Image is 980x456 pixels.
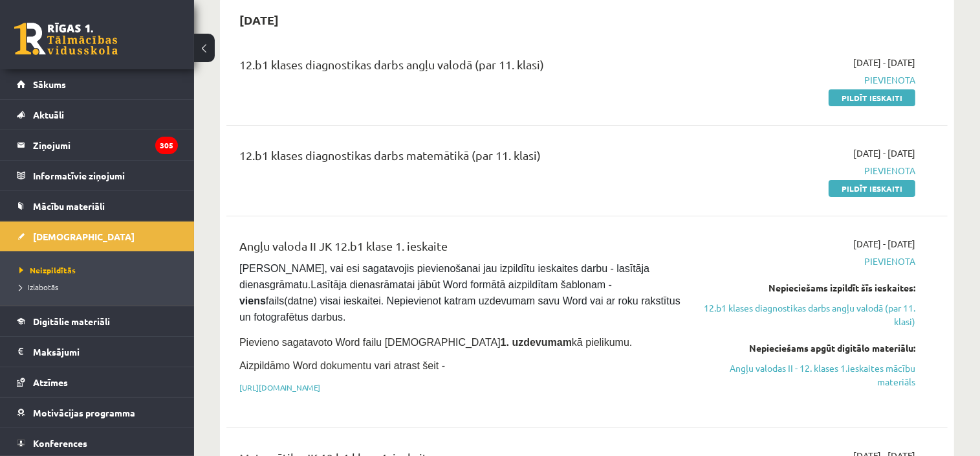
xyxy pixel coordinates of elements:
a: Izlabotās [19,281,181,293]
a: 12.b1 klases diagnostikas darbs angļu valodā (par 11. klasi) [703,301,915,328]
div: Nepieciešams apgūt digitālo materiālu: [703,341,915,355]
i: 305 [155,137,178,154]
span: Konferences [33,437,87,449]
a: [URL][DOMAIN_NAME] [239,382,320,393]
span: [PERSON_NAME], vai esi sagatavojis pievienošanai jau izpildītu ieskaites darbu - lasītāja dienasg... [239,263,683,323]
a: Pildīt ieskaiti [829,180,915,197]
div: 12.b1 klases diagnostikas darbs angļu valodā (par 11. klasi) [239,56,684,80]
a: Neizpildītās [19,264,181,276]
span: Aktuāli [33,109,64,120]
a: Ziņojumi305 [17,130,178,160]
a: Atzīmes [17,367,178,397]
span: Mācību materiāli [33,200,105,212]
span: [DEMOGRAPHIC_DATA] [33,231,135,242]
span: Aizpildāmo Word dokumentu vari atrast šeit - [239,360,445,371]
a: Motivācijas programma [17,398,178,427]
strong: 1. uzdevumam [501,337,572,348]
span: Digitālie materiāli [33,315,110,327]
a: Maksājumi [17,337,178,367]
legend: Informatīvie ziņojumi [33,161,178,190]
span: Motivācijas programma [33,407,135,418]
legend: Maksājumi [33,337,178,367]
span: Pievienota [703,164,915,177]
a: [DEMOGRAPHIC_DATA] [17,222,178,251]
span: Izlabotās [19,282,58,292]
a: Informatīvie ziņojumi [17,161,178,190]
div: Nepieciešams izpildīt šīs ieskaites: [703,281,915,295]
span: [DATE] - [DATE] [853,56,915,69]
a: Aktuāli [17,100,178,130]
h2: [DATE] [226,5,292,35]
span: Atzīmes [33,376,68,388]
span: [DATE] - [DATE] [853,237,915,251]
a: Digitālie materiāli [17,306,178,336]
legend: Ziņojumi [33,130,178,160]
div: 12.b1 klases diagnostikas darbs matemātikā (par 11. klasi) [239,146,684,170]
strong: viens [239,295,266,306]
a: Rīgas 1. Tālmācības vidusskola [14,23,118,55]
span: Pievienota [703,73,915,87]
span: Neizpildītās [19,265,76,275]
a: Pildīt ieskaiti [829,89,915,106]
span: Pievienota [703,255,915,268]
span: [DATE] - [DATE] [853,146,915,160]
a: Mācību materiāli [17,191,178,221]
span: Pievieno sagatavoto Word failu [DEMOGRAPHIC_DATA] kā pielikumu. [239,337,632,348]
a: Angļu valodas II - 12. klases 1.ieskaites mācību materiāls [703,361,915,389]
span: Sākums [33,78,66,90]
div: Angļu valoda II JK 12.b1 klase 1. ieskaite [239,237,684,261]
a: Sākums [17,69,178,99]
